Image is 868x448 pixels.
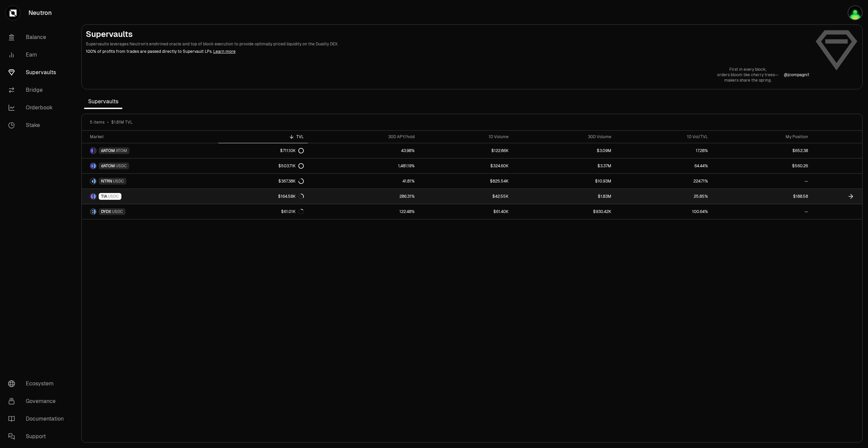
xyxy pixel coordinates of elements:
[419,204,513,219] a: $61.40K
[615,189,712,204] a: 25.85%
[513,204,615,219] a: $930.42K
[717,78,778,83] p: makers share the spring.
[712,189,812,204] a: $188.58
[517,134,611,140] div: 30D Volume
[218,143,308,158] a: $711.10K
[513,143,615,158] a: $3.09M
[513,189,615,204] a: $1.83M
[308,143,419,158] a: 43.98%
[86,29,809,40] h2: Supervaults
[712,174,812,189] a: --
[419,143,513,158] a: $122.86K
[82,174,218,189] a: NTRN LogoUSDC LogoNTRNUSDC
[3,99,73,116] a: Orderbook
[116,163,127,169] span: USDC
[712,158,812,173] a: $560.26
[784,72,809,78] a: @jcompagni1
[615,158,712,173] a: 64.44%
[308,174,419,189] a: 41.81%
[94,178,96,184] img: USDC Logo
[101,209,111,214] span: DYDX
[419,174,513,189] a: $825.54K
[513,174,615,189] a: $10.93M
[218,174,308,189] a: $367.38K
[91,148,93,153] img: dATOM Logo
[717,72,778,78] p: orders bloom like cherry trees—
[113,178,124,184] span: USDC
[82,189,218,204] a: TIA LogoUSDC LogoTIAUSDC
[278,178,304,184] div: $367.38K
[615,174,712,189] a: 224.71%
[94,148,96,153] img: ATOM Logo
[419,158,513,173] a: $324.60K
[101,163,115,169] span: dATOM
[101,194,107,199] span: TIA
[86,41,809,47] p: Supervaults leverages Neutron's enshrined oracle and top of block execution to provide optimally ...
[716,134,808,140] div: My Position
[281,209,304,214] div: $61.01K
[94,194,96,199] img: USDC Logo
[112,209,123,214] span: USDC
[90,120,104,125] span: 5 items
[82,158,218,173] a: dATOM LogoUSDC LogodATOMUSDC
[94,209,96,214] img: USDC Logo
[615,143,712,158] a: 17.28%
[108,194,119,199] span: USDC
[218,204,308,219] a: $61.01K
[619,134,708,140] div: 1D Vol/TVL
[3,64,73,81] a: Supervaults
[213,49,236,54] a: Learn more
[101,178,112,184] span: NTRN
[308,158,419,173] a: 1,481.19%
[116,148,127,153] span: ATOM
[82,204,218,219] a: DYDX LogoUSDC LogoDYDXUSDC
[615,204,712,219] a: 100.64%
[90,134,214,140] div: Market
[86,48,809,55] p: 100% of profits from trades are passed directly to Supervault LPs.
[82,143,218,158] a: dATOM LogoATOM LogodATOMATOM
[222,134,304,140] div: TVL
[3,428,73,445] a: Support
[712,143,812,158] a: $652.38
[712,204,812,219] a: --
[280,148,304,153] div: $711.10K
[91,209,93,214] img: DYDX Logo
[218,158,308,173] a: $503.71K
[84,95,122,108] span: Supervaults
[3,392,73,410] a: Governance
[111,120,133,125] span: $1.81M TVL
[3,28,73,46] a: Balance
[419,189,513,204] a: $42.55K
[784,72,809,78] p: @ jcompagni1
[513,158,615,173] a: $3.37M
[3,46,73,64] a: Earn
[3,410,73,428] a: Documentation
[91,163,93,169] img: dATOM Logo
[91,178,93,184] img: NTRN Logo
[423,134,509,140] div: 1D Volume
[312,134,415,140] div: 30D APY/hold
[278,194,304,199] div: $164.58K
[308,189,419,204] a: 286.31%
[3,375,73,392] a: Ecosystem
[94,163,96,169] img: USDC Logo
[101,148,115,153] span: dATOM
[218,189,308,204] a: $164.58K
[848,6,862,20] img: portefeuilleterra
[3,116,73,134] a: Stake
[3,81,73,99] a: Bridge
[717,67,778,72] p: First in every block,
[278,163,304,169] div: $503.71K
[91,194,93,199] img: TIA Logo
[717,67,778,83] a: First in every block,orders bloom like cherry trees—makers share the spring.
[308,204,419,219] a: 122.48%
